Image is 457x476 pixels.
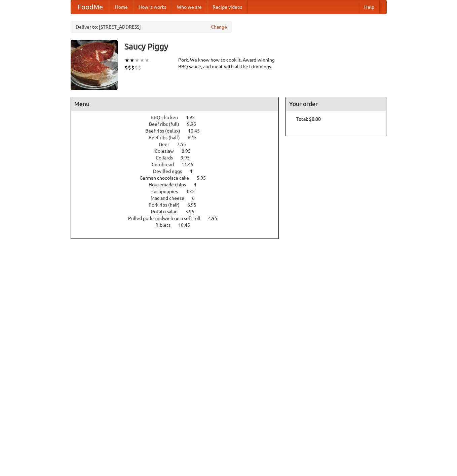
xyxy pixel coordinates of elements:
[140,175,196,181] span: German chocolate cake
[197,175,213,181] span: 5.95
[359,0,380,14] a: Help
[128,64,131,71] li: $
[150,189,207,194] a: Hushpuppies 3.25
[149,182,193,187] span: Housemade chips
[194,182,203,187] span: 4
[145,128,212,134] a: Beef ribs (delux) 10.45
[124,64,128,71] li: $
[128,216,230,221] a: Pulled pork sandwich on a soft roll 4.95
[149,202,209,208] a: Pork ribs (half) 6.95
[155,148,203,154] a: Coleslaw 8.95
[140,57,145,64] li: ★
[186,115,201,120] span: 4.95
[151,115,207,120] a: BBQ chicken 4.95
[155,222,177,228] span: Riblets
[71,97,279,111] h4: Menu
[156,155,202,160] a: Collards 9.95
[152,162,181,167] span: Cornbread
[149,182,209,187] a: Housemade chips 4
[151,209,184,214] span: Potato salad
[211,24,227,30] a: Change
[172,0,207,14] a: Who we are
[156,155,180,160] span: Collards
[151,195,191,201] span: Mac and cheese
[187,121,203,127] span: 9.95
[149,121,186,127] span: Beef ribs (full)
[149,135,187,140] span: Beef ribs (half)
[155,148,181,154] span: Coleslaw
[152,162,206,167] a: Cornbread 11.45
[150,189,185,194] span: Hushpuppies
[71,21,232,33] div: Deliver to: [STREET_ADDRESS]
[140,175,218,181] a: German chocolate cake 5.95
[182,162,200,167] span: 11.45
[135,64,138,71] li: $
[296,116,321,122] b: Total: $0.00
[151,209,207,214] a: Potato salad 3.95
[155,222,202,228] a: Riblets 10.45
[181,155,196,160] span: 9.95
[182,148,197,154] span: 8.95
[145,128,187,134] span: Beef ribs (delux)
[151,115,185,120] span: BBQ chicken
[131,64,135,71] li: $
[149,121,208,127] a: Beef ribs (full) 9.95
[153,169,189,174] span: Devilled eggs
[186,189,201,194] span: 3.25
[177,142,193,147] span: 7.55
[110,0,133,14] a: Home
[185,209,201,214] span: 3.95
[138,64,141,71] li: $
[133,0,172,14] a: How it works
[188,128,206,134] span: 10.45
[145,57,150,64] li: ★
[207,0,247,14] a: Recipe videos
[159,142,198,147] a: Beer 7.55
[286,97,386,111] h4: Your order
[129,57,135,64] li: ★
[71,40,118,90] img: angular.jpg
[178,222,197,228] span: 10.45
[135,57,140,64] li: ★
[124,57,129,64] li: ★
[149,202,186,208] span: Pork ribs (half)
[192,195,201,201] span: 6
[178,57,279,70] div: Pork. We know how to cook it. Award-winning BBQ sauce, and meat with all the trimmings.
[124,40,387,53] h3: Saucy Piggy
[187,202,203,208] span: 6.95
[153,169,205,174] a: Devilled eggs 4
[128,216,207,221] span: Pulled pork sandwich on a soft roll
[149,135,209,140] a: Beef ribs (half) 6.45
[151,195,207,201] a: Mac and cheese 6
[188,135,203,140] span: 6.45
[159,142,176,147] span: Beer
[208,216,224,221] span: 4.95
[190,169,199,174] span: 4
[71,0,110,14] a: FoodMe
